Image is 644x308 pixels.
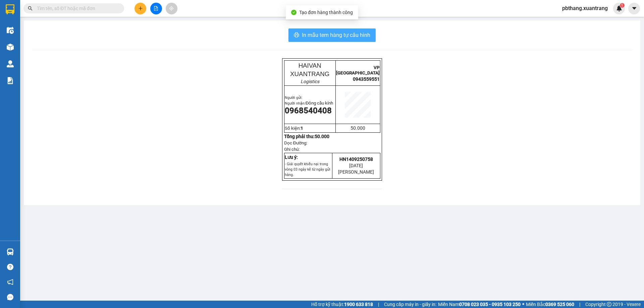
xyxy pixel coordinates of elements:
[378,301,379,308] span: |
[301,79,319,84] em: Logistics
[306,101,333,106] span: Đông cầu kính
[311,301,373,308] span: Hỗ trợ kỹ thuật:
[579,301,580,308] span: |
[135,3,146,14] button: plus
[557,4,613,12] span: pbthang.xuantrang
[339,157,373,162] span: HN1409250758
[351,125,365,131] span: 50.000
[37,5,116,12] input: Tìm tên, số ĐT hoặc mã đơn
[299,10,353,15] span: Tạo đơn hàng thành công
[284,147,300,152] span: Ghi chú:
[7,44,14,51] img: warehouse-icon
[154,6,158,11] span: file-add
[631,5,637,11] span: caret-down
[28,6,33,11] span: search
[285,106,332,115] span: 0968540408
[166,3,177,14] button: aim
[150,3,162,14] button: file-add
[169,6,174,11] span: aim
[7,27,14,34] img: warehouse-icon
[285,162,330,177] span: - Giải quyết khiếu nại trong vòng 03 ngày kể từ ngày gửi hàng.
[284,134,329,139] strong: Tổng phải thu:
[459,302,521,307] strong: 0708 023 035 - 0935 103 250
[288,28,376,42] button: printerIn mẫu tem hàng tự cấu hình
[438,301,521,308] span: Miền Nam
[353,76,380,82] span: 0943559551
[291,10,297,15] span: check-circle
[616,5,622,11] img: icon-new-feature
[315,134,329,139] span: 50.000
[285,101,333,106] span: Người nhận:
[7,60,14,67] img: warehouse-icon
[285,96,303,100] span: Người gửi:
[522,303,524,306] span: ⚪️
[290,70,329,77] span: XUANTRANG
[620,3,625,8] sup: 1
[7,264,13,270] span: question-circle
[302,31,370,39] span: In mẫu tem hàng tự cấu hình
[285,126,303,131] span: Số kiện:
[299,62,321,69] span: HAIVAN
[621,3,623,8] span: 1
[338,169,374,175] span: [PERSON_NAME]
[607,302,611,307] span: copyright
[545,302,574,307] strong: 0369 525 060
[301,126,303,131] span: 1
[7,294,13,300] span: message
[284,140,308,145] span: Dọc Đường:
[526,301,574,308] span: Miền Bắc
[384,301,436,308] span: Cung cấp máy in - giấy in:
[7,77,14,84] img: solution-icon
[336,65,380,75] span: VP [GEOGRAPHIC_DATA]
[349,163,363,168] span: [DATE]
[138,6,143,11] span: plus
[6,4,14,14] img: logo-vxr
[7,248,14,255] img: warehouse-icon
[628,3,640,14] button: caret-down
[344,302,373,307] strong: 1900 633 818
[285,155,298,160] strong: Lưu ý:
[294,32,299,39] span: printer
[7,279,13,285] span: notification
